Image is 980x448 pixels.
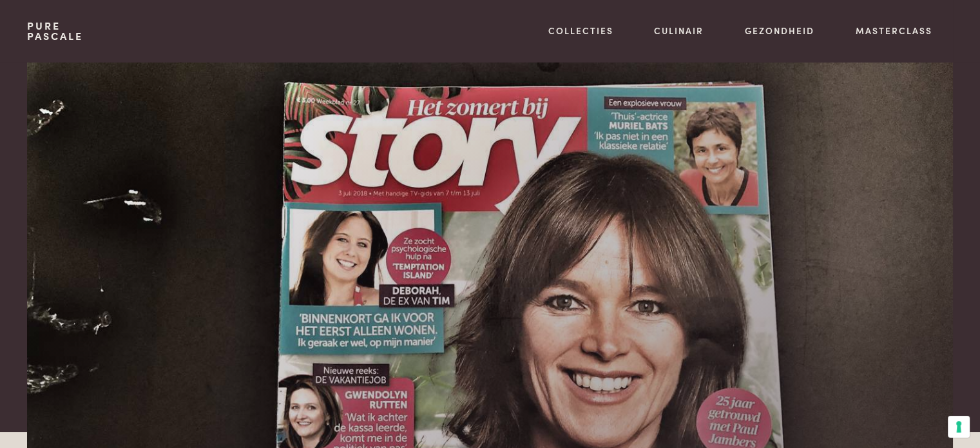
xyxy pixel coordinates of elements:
a: Culinair [654,24,704,37]
a: Gezondheid [745,24,814,37]
a: Collecties [548,24,613,37]
a: PurePascale [27,21,83,41]
a: Masterclass [856,24,932,37]
button: Uw voorkeuren voor toestemming voor trackingtechnologieën [948,416,970,438]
